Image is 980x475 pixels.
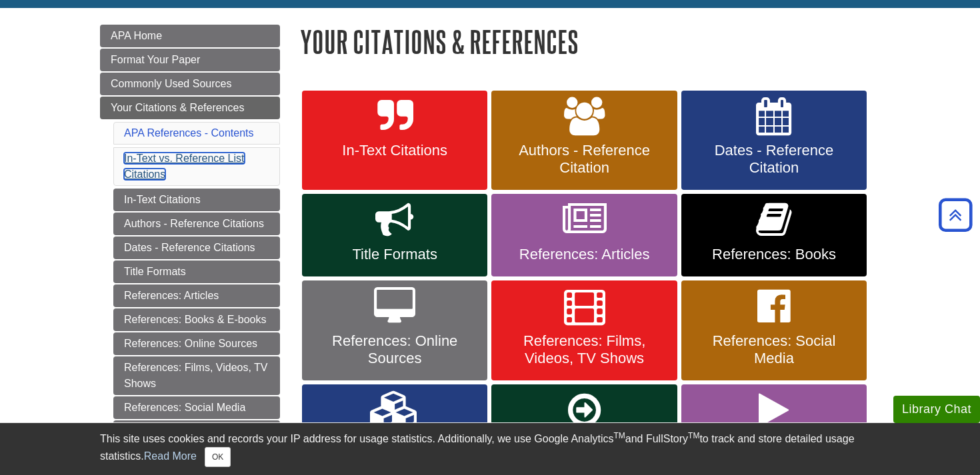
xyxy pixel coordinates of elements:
a: References: Online Sources [302,280,487,380]
a: References: Books [681,194,867,276]
sup: TM [613,431,625,440]
a: Title Formats [302,194,487,276]
a: Title Formats [113,260,280,283]
a: In-Text Citations [302,91,487,191]
a: Your Citations & References [100,97,280,119]
a: APA Home [100,25,280,47]
a: References: Social Media [113,396,280,419]
button: Close [205,447,231,467]
span: Dates - Reference Citation [691,142,857,177]
div: This site uses cookies and records your IP address for usage statistics. Additionally, we use Goo... [100,431,880,467]
a: References: Other Sources [113,420,280,443]
a: References: Social Media [681,280,867,380]
button: Library Chat [893,396,980,423]
a: In-Text Citations [113,189,280,211]
a: References: Films, Videos, TV Shows [491,280,677,380]
span: References: Films, Videos, TV Shows [501,332,667,367]
a: References: Articles [113,284,280,307]
a: Dates - Reference Citations [113,237,280,259]
span: References: Articles [501,246,667,263]
span: Authors - Reference Citation [501,142,667,177]
a: Authors - Reference Citation [491,91,677,191]
a: References: Films, Videos, TV Shows [113,356,280,395]
a: References: Articles [491,194,677,276]
span: APA Home [111,30,162,41]
a: Commonly Used Sources [100,73,280,95]
a: APA References - Contents [124,127,253,139]
a: Read More [144,450,197,462]
a: Back to Top [934,206,977,224]
a: Format Your Paper [100,49,280,71]
a: Dates - Reference Citation [681,91,867,191]
sup: TM [688,431,699,440]
a: References: Online Sources [113,332,280,355]
span: Format Your Paper [111,54,200,65]
h1: Your Citations & References [300,25,880,59]
a: In-Text vs. Reference List Citations [124,153,245,180]
span: References: Social Media [691,332,857,367]
span: Your Citations & References [111,102,244,113]
a: Authors - Reference Citations [113,213,280,235]
span: Commonly Used Sources [111,78,231,89]
span: In-Text Citations [312,142,477,159]
span: References: Online Sources [312,332,477,367]
span: Title Formats [312,246,477,263]
a: References: Books & E-books [113,308,280,331]
span: References: Books [691,246,857,263]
